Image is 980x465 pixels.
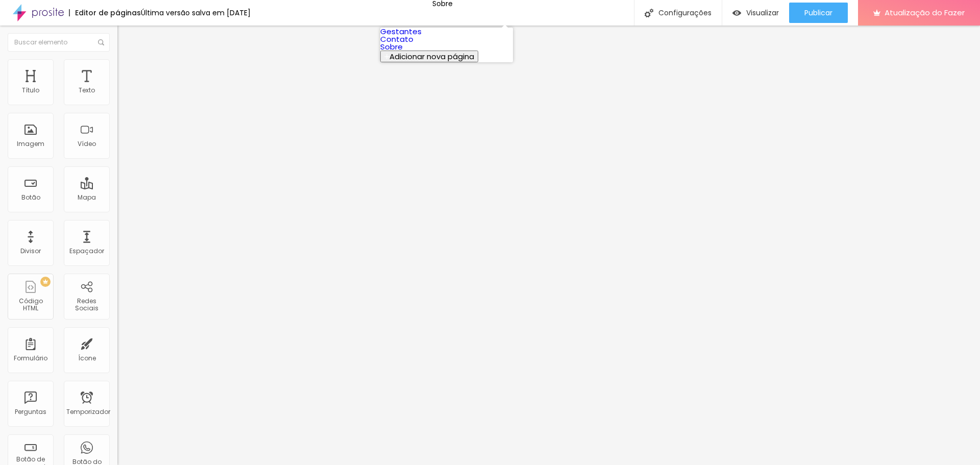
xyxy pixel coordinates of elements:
font: Espaçador [69,247,104,255]
a: Gestantes [380,26,422,37]
img: Ícone [98,39,104,45]
font: Botão [21,193,40,202]
font: Texto [79,86,95,94]
font: Código HTML [19,297,43,312]
input: Buscar elemento [8,33,110,52]
font: Vídeo [78,139,96,148]
font: Temporizador [66,407,110,416]
font: Imagem [17,139,44,148]
a: Contato [380,34,413,44]
img: Ícone [645,9,653,17]
font: Adicionar nova página [389,51,474,62]
font: Configurações [658,8,712,18]
button: Adicionar nova página [380,51,478,62]
font: Perguntas [15,407,46,416]
font: Título [22,86,39,94]
font: Atualização do Fazer [885,7,965,18]
font: Visualizar [746,8,779,18]
font: Mapa [78,193,96,202]
font: Formulário [14,354,47,362]
a: Sobre [380,41,403,52]
font: Redes Sociais [75,297,99,312]
img: view-1.svg [732,9,741,17]
font: Divisor [20,247,41,255]
font: Editor de páginas [75,8,141,18]
font: Última versão salva em [DATE] [141,8,251,18]
font: Publicar [804,8,832,18]
button: Visualizar [722,3,789,23]
button: Publicar [789,3,848,23]
font: Ícone [78,354,96,362]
